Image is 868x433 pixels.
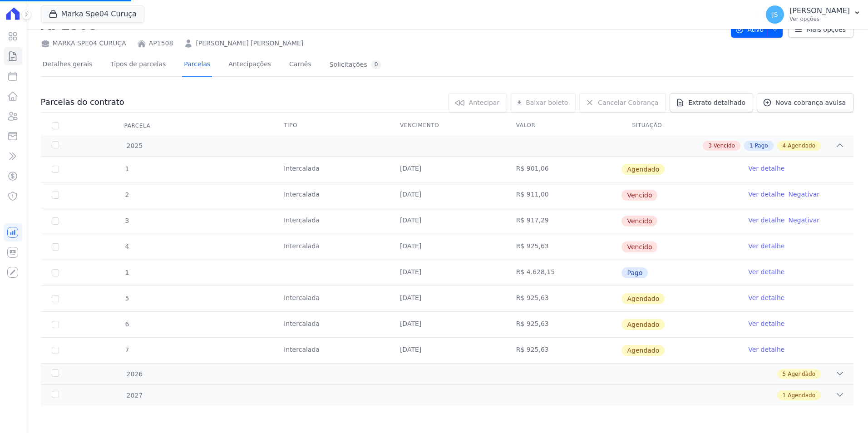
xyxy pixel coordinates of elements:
button: Ativo [731,21,783,38]
td: [DATE] [389,182,505,208]
td: R$ 925,63 [505,234,621,260]
span: Pago [621,267,648,278]
span: Vencido [714,142,735,150]
div: MARKA SPE04 CURUÇA [41,39,126,48]
td: Intercalada [273,157,389,182]
span: Agendado [788,370,815,378]
td: [DATE] [389,234,505,260]
span: Vencido [621,241,657,252]
span: 3 [124,217,129,224]
a: Ver detalhe [748,345,784,354]
th: Situação [621,116,737,135]
a: Carnês [287,53,313,77]
td: [DATE] [389,157,505,182]
td: Intercalada [273,312,389,337]
p: Ver opções [789,15,850,23]
span: Agendado [621,164,665,175]
span: 3 [708,142,712,150]
a: Ver detalhe [748,319,784,328]
a: Extrato detalhado [670,93,753,112]
span: 4 [124,243,129,250]
th: Tipo [273,116,389,135]
td: Intercalada [273,338,389,363]
td: Intercalada [273,182,389,208]
div: 0 [371,60,382,69]
span: 2026 [126,369,143,379]
span: Vencido [621,190,657,201]
span: 4 [783,142,786,150]
span: 5 [124,295,129,302]
h3: Parcelas do contrato [41,97,124,108]
a: Solicitações0 [328,53,384,77]
a: [PERSON_NAME] [PERSON_NAME] [196,39,303,48]
span: 6 [124,320,129,328]
a: Detalhes gerais [41,53,94,77]
span: Extrato detalhado [688,98,745,107]
span: Agendado [788,142,815,150]
button: JS [PERSON_NAME] Ver opções [759,2,868,27]
input: default [52,192,59,199]
a: Nova cobrança avulsa [757,93,853,112]
td: R$ 925,63 [505,338,621,363]
button: Marka Spe04 Curuça [41,5,144,23]
td: [DATE] [389,338,505,363]
span: 7 [124,346,129,354]
td: [DATE] [389,260,505,285]
a: Tipos de parcelas [108,53,168,77]
input: default [52,295,59,302]
span: JS [772,11,778,18]
span: 2 [124,191,129,198]
a: Parcelas [182,53,212,77]
span: 1 [124,269,129,276]
a: Ver detalhe [748,241,784,251]
span: 1 [124,165,129,172]
span: Mais opções [807,25,846,34]
a: Mais opções [788,21,853,38]
span: 2027 [126,391,143,400]
td: R$ 925,63 [505,286,621,311]
div: Parcela [113,117,162,135]
a: Negativar [788,191,819,198]
span: 5 [783,370,786,378]
a: AP1508 [149,39,173,48]
th: Valor [505,116,621,135]
span: Nova cobrança avulsa [775,98,846,107]
span: 1 [783,391,786,399]
input: default [52,347,59,354]
td: R$ 917,29 [505,208,621,234]
a: Antecipações [227,53,273,77]
a: Ver detalhe [748,164,784,173]
input: default [52,243,59,251]
span: Agendado [621,345,665,356]
td: R$ 4.628,15 [505,260,621,285]
span: Agendado [621,293,665,304]
p: [PERSON_NAME] [789,6,850,15]
td: Intercalada [273,234,389,260]
td: Intercalada [273,208,389,234]
span: Agendado [788,391,815,399]
span: Agendado [621,319,665,330]
span: 2025 [126,141,143,151]
a: Negativar [788,216,819,224]
a: Ver detalhe [748,190,784,199]
span: Vencido [621,216,657,226]
a: Ver detalhe [748,267,784,276]
td: [DATE] [389,312,505,337]
th: Vencimento [389,116,505,135]
a: Ver detalhe [748,293,784,302]
input: default [52,321,59,328]
span: Pago [755,142,768,150]
td: [DATE] [389,286,505,311]
td: R$ 925,63 [505,312,621,337]
td: R$ 901,06 [505,157,621,182]
a: Ver detalhe [748,216,784,225]
input: Só é possível selecionar pagamentos em aberto [52,269,59,276]
div: Solicitações [330,60,382,69]
input: default [52,217,59,225]
td: Intercalada [273,286,389,311]
span: 1 [750,142,753,150]
td: [DATE] [389,208,505,234]
input: default [52,166,59,173]
td: R$ 911,00 [505,182,621,208]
